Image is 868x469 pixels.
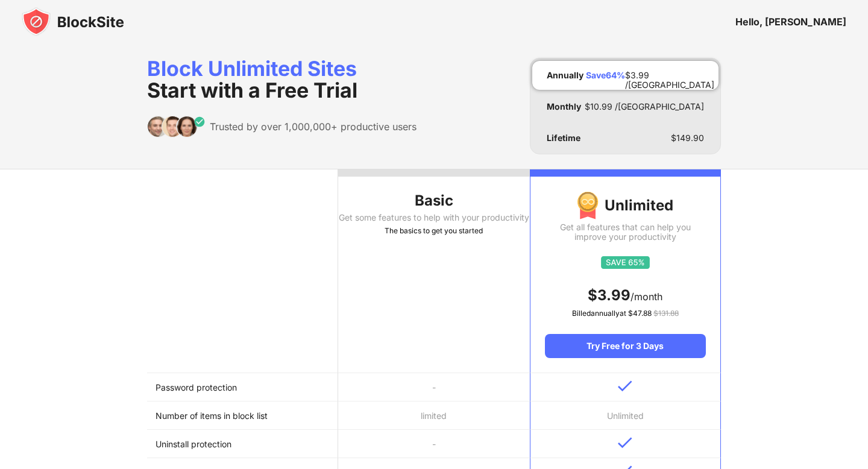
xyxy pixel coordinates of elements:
div: Unlimited [545,191,706,220]
div: Try Free for 3 Days [545,334,706,358]
div: The basics to get you started [338,225,529,237]
span: Start with a Free Trial [147,78,357,102]
td: Uninstall protection [147,430,338,458]
div: $ 3.99 /[GEOGRAPHIC_DATA] [625,71,714,80]
div: Hello, [PERSON_NAME] [735,16,846,28]
td: limited [338,401,529,430]
td: Unlimited [530,401,721,430]
div: $ 149.90 [671,133,704,143]
div: Get all features that can help you improve your productivity [545,222,706,242]
div: Block Unlimited Sites [147,58,417,101]
img: save65.svg [601,256,650,269]
div: Monthly [547,102,581,112]
td: Password protection [147,373,338,401]
div: Trusted by over 1,000,000+ productive users [210,121,417,133]
div: Save 64 % [586,71,625,80]
td: - [338,373,529,401]
img: v-blue.svg [618,380,632,392]
div: /month [545,286,706,305]
div: Basic [338,191,529,210]
div: Billed annually at $ 47.88 [545,307,706,319]
img: v-blue.svg [618,437,632,449]
div: Annually [547,71,583,80]
img: blocksite-icon-black.svg [22,7,124,36]
td: Number of items in block list [147,401,338,430]
img: img-premium-medal [577,191,599,220]
div: $ 10.99 /[GEOGRAPHIC_DATA] [585,102,704,112]
div: Get some features to help with your productivity [338,213,529,222]
span: $ 3.99 [588,286,631,304]
div: Lifetime [547,133,580,143]
img: trusted-by.svg [147,116,206,137]
td: - [338,430,529,458]
span: $ 131.88 [653,309,679,318]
